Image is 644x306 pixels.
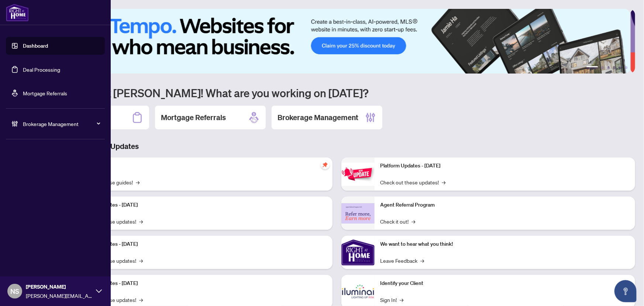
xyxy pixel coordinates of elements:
p: We want to hear what you think! [380,240,630,248]
span: → [136,178,140,186]
img: We want to hear what you think! [341,236,375,269]
img: Platform Updates - June 23, 2025 [341,163,375,186]
h1: Welcome back [PERSON_NAME]! What are you working on [DATE]? [38,86,635,100]
a: Mortgage Referrals [23,90,67,96]
a: Leave Feedback→ [380,256,424,265]
span: Brokerage Management [23,120,100,128]
button: 4 [613,66,616,69]
button: 3 [607,66,610,69]
p: Self-Help [78,162,327,170]
a: Sign In!→ [380,296,404,304]
p: Platform Updates - [DATE] [380,162,630,170]
span: → [412,217,416,225]
img: Slide 0 [38,9,630,74]
span: → [139,217,143,225]
span: → [400,296,404,304]
span: → [139,256,143,265]
a: Check out these updates!→ [380,178,446,186]
a: Dashboard [23,42,48,49]
button: Open asap [614,280,637,302]
p: Agent Referral Program [380,201,630,209]
button: 6 [625,66,628,69]
p: Identify your Client [380,279,630,288]
span: → [442,178,446,186]
span: → [421,256,424,265]
h2: Brokerage Management [278,112,358,123]
a: Check it out!→ [380,217,416,225]
span: → [139,296,143,304]
h2: Mortgage Referrals [161,112,226,123]
h3: Brokerage & Industry Updates [38,141,635,152]
span: [PERSON_NAME][EMAIL_ADDRESS][DOMAIN_NAME] [26,292,92,300]
img: logo [6,4,29,21]
span: pushpin [321,160,330,169]
p: Platform Updates - [DATE] [78,240,327,248]
span: NS [10,286,19,296]
span: [PERSON_NAME] [26,283,92,291]
a: Deal Processing [23,66,60,73]
button: 1 [586,66,598,69]
p: Platform Updates - [DATE] [78,201,327,209]
p: Platform Updates - [DATE] [78,279,327,288]
button: 2 [601,66,604,69]
img: Agent Referral Program [341,203,375,224]
button: 5 [619,66,622,69]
